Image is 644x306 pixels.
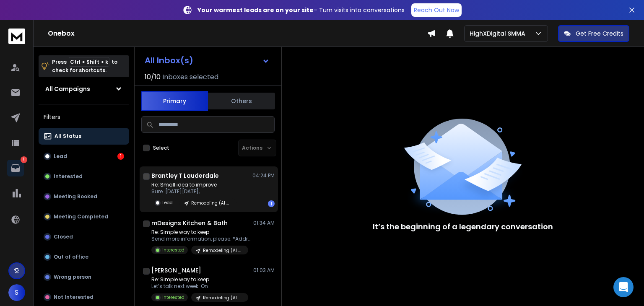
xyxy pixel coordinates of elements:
[414,6,459,14] p: Reach Out Now
[39,208,129,225] button: Meeting Completed
[191,200,231,206] p: Remodeling (AI hybrid system)
[54,193,97,200] p: Meeting Booked
[52,58,117,75] p: Press to check for shortcuts.
[162,72,218,82] h3: Inboxes selected
[151,283,248,290] p: Let’s talk next week. On
[54,213,108,220] p: Meeting Completed
[151,171,219,180] h1: Brantley T Lauderdale
[197,6,405,14] p: – Turn visits into conversations
[151,276,248,283] p: Re: Simple way to keep
[151,229,252,236] p: Re: Simple way to keep
[54,153,67,160] p: Lead
[39,249,129,265] button: Out of office
[8,29,25,44] img: logo
[7,160,24,176] a: 1
[252,172,275,179] p: 04:24 PM
[576,29,623,38] p: Get Free Credits
[141,91,208,111] button: Primary
[45,85,90,93] h1: All Campaigns
[153,145,169,151] label: Select
[39,289,129,306] button: Not Interested
[197,6,314,14] strong: Your warmest leads are on your site
[54,274,91,280] p: Wrong person
[253,267,275,274] p: 01:03 AM
[54,173,83,180] p: Interested
[151,188,236,195] p: Sure. [DATE][DATE],
[54,254,88,260] p: Out of office
[203,295,243,301] p: Remodeling (AI hybrid system)
[39,269,129,285] button: Wrong person
[203,247,243,254] p: Remodeling (AI hybrid system)
[39,168,129,185] button: Interested
[39,148,129,165] button: Lead1
[145,56,193,65] h1: All Inbox(s)
[39,188,129,205] button: Meeting Booked
[39,128,129,145] button: All Status
[411,3,462,17] a: Reach Out Now
[151,182,236,188] p: Re: Small idea to improve
[54,294,93,301] p: Not Interested
[117,153,124,160] div: 1
[145,72,161,82] span: 10 / 10
[151,236,252,242] p: Send more information, please. *Address:*
[8,284,25,301] button: S
[558,25,629,42] button: Get Free Credits
[21,156,27,163] p: 1
[162,294,184,301] p: Interested
[48,29,427,39] h1: Onebox
[39,111,129,123] h3: Filters
[613,277,634,297] div: Open Intercom Messenger
[39,228,129,245] button: Closed
[470,29,529,38] p: HighXDigital SMMA
[151,266,201,275] h1: [PERSON_NAME]
[268,200,275,207] div: 1
[208,92,275,110] button: Others
[39,80,129,97] button: All Campaigns
[55,133,81,140] p: All Status
[162,247,184,253] p: Interested
[138,52,276,69] button: All Inbox(s)
[69,57,109,67] span: Ctrl + Shift + k
[253,220,275,226] p: 01:34 AM
[373,221,553,233] p: It’s the beginning of a legendary conversation
[54,233,73,240] p: Closed
[151,219,228,227] h1: mDesigns Kitchen & Bath
[162,200,173,206] p: Lead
